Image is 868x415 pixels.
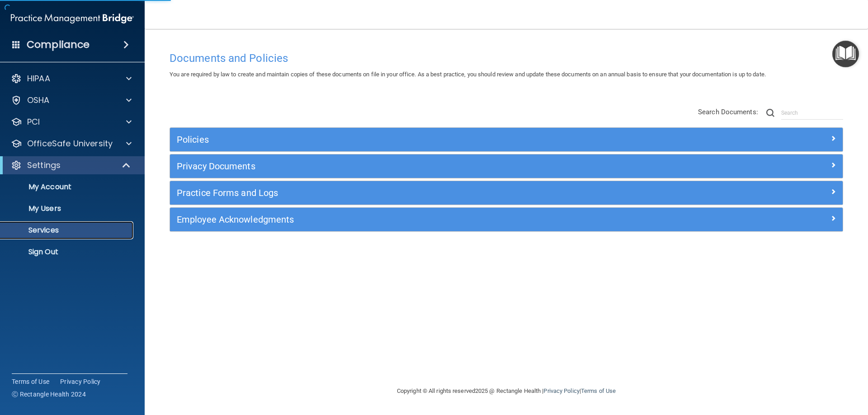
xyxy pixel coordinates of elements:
[11,95,132,106] a: OSHA
[6,247,129,256] p: Sign Out
[698,108,758,116] span: Search Documents:
[177,135,668,145] h5: Policies
[177,188,668,198] h5: Practice Forms and Logs
[12,390,86,399] span: Ⓒ Rectangle Health 2024
[177,159,836,173] a: Privacy Documents
[581,387,616,394] a: Terms of Use
[27,38,90,51] h4: Compliance
[177,132,836,147] a: Policies
[27,160,61,171] p: Settings
[11,9,134,28] img: PMB logo
[170,71,766,78] span: You are required by law to create and maintain copies of these documents on file in your office. ...
[6,204,129,213] p: My Users
[712,351,857,387] iframe: Drift Widget Chat Controller
[341,377,671,406] div: Copyright © All rights reserved 2025 @ Rectangle Health | |
[781,106,843,120] input: Search
[27,117,40,127] p: PCI
[27,95,50,106] p: OSHA
[27,73,50,84] p: HIPAA
[11,73,132,84] a: HIPAA
[177,212,836,227] a: Employee Acknowledgments
[177,214,668,224] h5: Employee Acknowledgments
[6,182,129,191] p: My Account
[27,138,113,149] p: OfficeSafe University
[11,117,132,127] a: PCI
[60,377,101,386] a: Privacy Policy
[11,160,131,171] a: Settings
[543,387,579,394] a: Privacy Policy
[832,41,859,67] button: Open Resource Center
[6,226,129,235] p: Services
[177,161,668,171] h5: Privacy Documents
[170,52,843,64] h4: Documents and Policies
[11,138,132,149] a: OfficeSafe University
[177,186,836,200] a: Practice Forms and Logs
[766,109,774,117] img: ic-search.3b580494.png
[12,377,49,386] a: Terms of Use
